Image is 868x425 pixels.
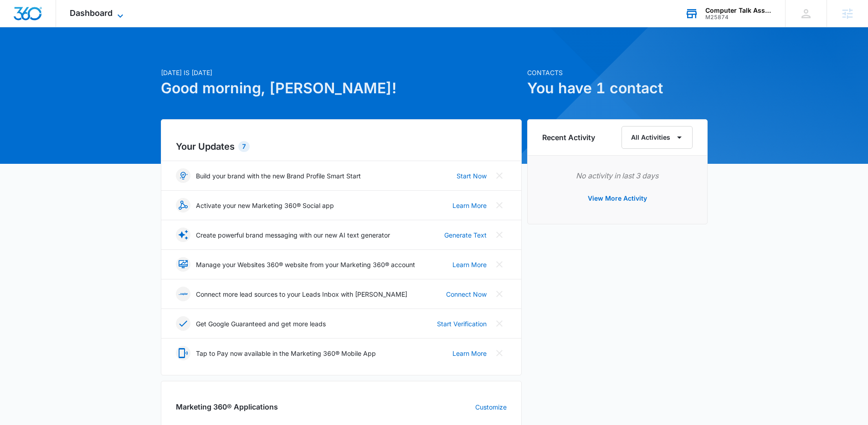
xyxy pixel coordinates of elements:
[492,287,507,301] button: Close
[196,319,326,329] p: Get Google Guaranteed and get more leads
[579,187,656,209] button: View More Activity
[621,126,693,149] button: All Activities
[492,257,507,272] button: Close
[527,68,708,77] p: Contacts
[196,260,415,269] p: Manage your Websites 360® website from your Marketing 360® account
[705,7,772,14] div: account name
[452,260,487,269] a: Learn More
[161,77,522,99] h1: Good morning, [PERSON_NAME]!
[437,319,487,329] a: Start Verification
[492,198,507,212] button: Close
[492,316,507,331] button: Close
[452,201,487,210] a: Learn More
[705,14,772,20] div: account id
[475,402,507,412] a: Customize
[457,171,487,181] a: Start Now
[196,201,334,210] p: Activate your new Marketing 360® Social app
[161,68,522,77] p: [DATE] is [DATE]
[196,349,376,358] p: Tap to Pay now available in the Marketing 360® Mobile App
[238,141,250,152] div: 7
[176,140,507,153] h2: Your Updates
[542,132,595,143] h6: Recent Activity
[542,170,693,181] p: No activity in last 3 days
[176,401,278,412] h2: Marketing 360® Applications
[492,228,507,242] button: Close
[196,171,361,181] p: Build your brand with the new Brand Profile Smart Start
[492,168,507,183] button: Close
[492,346,507,360] button: Close
[196,289,407,299] p: Connect more lead sources to your Leads Inbox with [PERSON_NAME]
[527,77,708,99] h1: You have 1 contact
[444,230,487,240] a: Generate Text
[196,230,390,240] p: Create powerful brand messaging with our new AI text generator
[70,8,113,18] span: Dashboard
[446,289,487,299] a: Connect Now
[452,349,487,358] a: Learn More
